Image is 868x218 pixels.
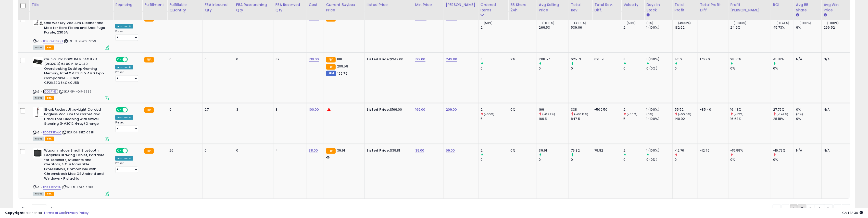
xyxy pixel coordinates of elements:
[539,25,569,30] div: 269.53
[169,148,198,153] div: 26
[481,117,508,121] div: 5
[571,148,592,153] div: 79.82
[571,25,592,30] div: 539.06
[415,2,442,8] div: Min Price
[539,66,569,71] div: 0
[646,21,653,25] small: (0%)
[842,210,863,215] span: 2025-09-16 12:30 GMT
[62,130,94,134] span: | SKU: O4-ZBTZ-C5BP
[796,25,821,30] div: 9%
[33,96,44,100] span: All listings currently available for purchase on Amazon
[337,57,342,62] span: 188
[275,2,305,13] div: FBA Reserved Qty
[510,148,533,153] div: 0%
[115,115,133,120] div: Amazon AI
[367,148,390,153] b: Listed Price:
[623,66,644,71] div: 0
[115,2,140,8] div: Repricing
[539,2,567,13] div: Avg Selling Price
[115,24,133,29] div: Amazon AI
[337,148,345,153] span: 39.91
[731,57,771,62] div: 28.16%
[22,206,58,211] span: Show: entries
[623,117,644,121] div: 5
[675,107,698,112] div: 55.52
[33,107,43,118] img: 31Qy05Z6z-L._SL40_.jpg
[367,57,390,62] b: Listed Price:
[115,30,138,41] div: Preset:
[837,206,838,211] span: ›
[700,148,724,153] div: -12.76
[675,2,696,13] div: Total Profit
[144,107,154,113] small: FBA
[799,21,811,25] small: (-100%)
[31,2,111,8] div: Title
[646,117,672,121] div: 1 (100%)
[367,148,409,153] div: $39.81
[236,148,269,153] div: 0
[127,148,135,153] span: OFF
[33,45,44,50] span: All listings currently available for purchase on Amazon
[594,2,619,13] div: Total Rev. Diff.
[700,107,724,112] div: -85.40
[115,162,138,173] div: Preset:
[510,57,533,62] div: 9%
[510,2,535,13] div: BB Share 24h.
[731,107,771,112] div: 16.43%
[45,137,54,141] span: FBA
[481,107,508,112] div: 2
[236,57,269,62] div: 0
[144,2,165,8] div: Fulfillment
[205,2,232,13] div: FBA inbound Qty
[678,21,691,25] small: (49.33%)
[326,148,335,154] small: FBA
[326,64,335,70] small: FBA
[796,117,821,121] div: 0%
[731,66,771,71] div: 0%
[45,45,54,50] span: FBA
[44,148,106,183] b: Wacom Intuos Small Bluetooth Graphics Drawing Tablet, Portable for Teachers, Students and Creator...
[115,156,133,161] div: Amazon AI
[481,2,506,13] div: Ordered Items
[64,39,96,43] span: | SKU: PI-REW6-Z0VS
[44,16,106,36] b: BISSELL Crosswave Pet Pro All in One Wet Dry Vacuum Cleaner and Mop for Hard Floors and Area Rugs...
[675,57,698,62] div: 176.2
[796,112,803,116] small: (0%)
[731,25,771,30] div: 24.6%
[44,57,106,87] b: Crucial Pro DDR5 RAM 64GB Kit (2x32GB) 6400MHz CL40, Overclocking Desktop Gaming Memory, Intel XM...
[326,71,336,76] small: FBM
[33,16,43,26] img: 41HEeWp+H-L._SL40_.jpg
[796,2,819,13] div: Avg BB Share
[415,148,424,153] a: 39.00
[675,117,698,121] div: 140.92
[33,137,44,141] span: All listings currently available for purchase on Amazon
[824,148,846,153] div: N/A
[571,117,592,121] div: 847.5
[623,107,644,112] div: 2
[33,192,44,196] span: All listings currently available for purchase on Amazon
[731,148,771,153] div: -15.99%
[415,107,425,112] a: 169.00
[33,107,109,141] div: ASIN:
[59,89,91,94] span: | SKU: 9P-HQIR-538S
[646,66,672,71] div: 0 (0%)
[44,210,65,215] a: Terms of Use
[594,57,617,62] div: 625.71
[646,25,672,30] div: 1 (100%)
[623,57,644,62] div: 3
[734,112,744,116] small: (-1.2%)
[796,57,817,62] div: N/A
[623,148,644,153] div: 2
[169,57,198,62] div: 0
[45,96,54,100] span: FBA
[542,112,555,116] small: (-0.29%)
[571,2,590,13] div: Total Rev.
[127,108,135,112] span: OFF
[326,57,335,63] small: FBA
[646,148,672,153] div: 1 (100%)
[796,148,817,153] div: N/A
[539,57,569,62] div: 208.57
[542,21,554,25] small: (-0.13%)
[594,107,617,112] div: -509.50
[309,2,322,8] div: Cost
